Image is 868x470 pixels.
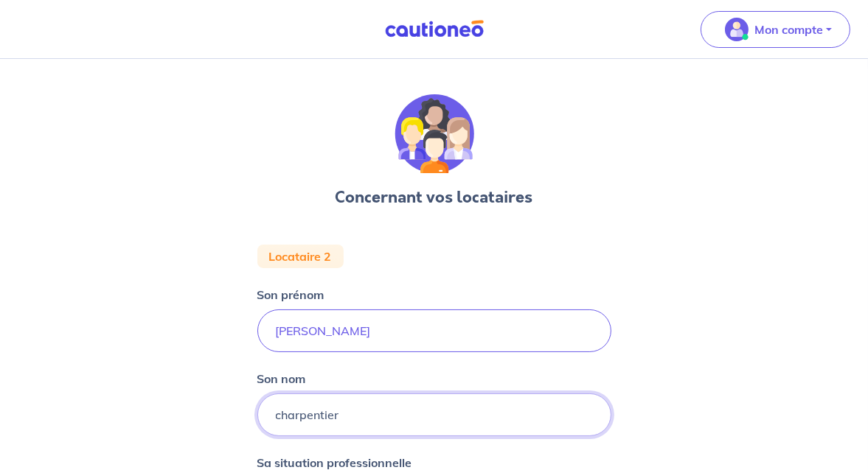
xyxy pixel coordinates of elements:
[257,286,324,304] p: Son prénom
[257,309,611,352] input: John
[257,393,611,436] input: Doe
[725,18,749,41] img: illu_account_valid_menu.svg
[754,21,823,38] p: Mon compte
[379,20,490,38] img: Cautioneo
[257,245,344,268] div: Locataire 2
[701,11,850,48] button: illu_account_valid_menu.svgMon compte
[257,370,306,387] p: Son nom
[395,94,474,174] img: illu_tenants.svg
[336,186,533,209] h3: Concernant vos locataires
